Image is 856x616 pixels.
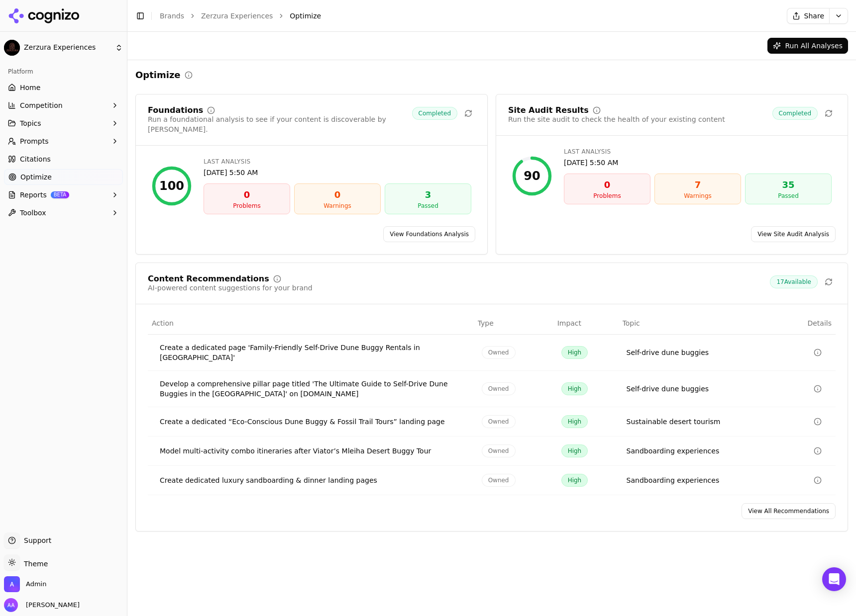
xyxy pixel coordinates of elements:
[22,601,80,610] span: [PERSON_NAME]
[4,64,123,80] div: Platform
[20,560,48,568] span: Theme
[160,446,466,456] div: Model multi-activity combo itineraries after Viator’s Mleiha Desert Buggy Tour
[4,598,80,612] button: Open user button
[4,115,123,131] button: Topics
[20,83,40,92] span: Home
[782,318,832,328] span: Details
[557,318,581,328] span: Impact
[4,40,20,56] img: Zerzura Experiences
[561,474,588,487] span: High
[619,312,778,335] th: Topic
[148,106,203,114] div: Foundations
[508,114,725,124] div: Run the site audit to check the health of your existing content
[299,202,376,210] div: Warnings
[4,133,123,149] button: Prompts
[564,158,832,168] div: [DATE] 5:50 AM
[568,192,646,200] div: Problems
[20,535,51,545] span: Support
[482,444,516,457] span: Owned
[20,172,52,182] span: Optimize
[561,346,588,359] span: High
[160,475,466,485] div: Create dedicated luxury sandboarding & dinner landing pages
[152,318,174,328] span: Action
[20,136,49,146] span: Prompts
[561,382,588,395] span: High
[564,148,832,156] div: Last Analysis
[383,226,475,242] a: View Foundations Analysis
[553,312,619,335] th: Impact
[201,11,273,21] a: Zerzura Experiences
[508,106,589,114] div: Site Audit Results
[160,343,466,362] div: Create a dedicated page 'Family-Friendly Self-Drive Dune Buggy Rentals in [GEOGRAPHIC_DATA]'
[482,346,516,359] span: Owned
[290,11,321,21] span: Optimize
[412,107,457,120] span: Completed
[742,503,836,519] a: View All Recommendations
[561,444,588,457] span: High
[787,8,829,24] button: Share
[659,192,737,200] div: Warnings
[148,114,412,134] div: Run a foundational analysis to see if your content is discoverable by [PERSON_NAME].
[204,158,471,166] div: Last Analysis
[749,192,827,200] div: Passed
[208,188,286,202] div: 0
[770,275,818,288] span: 17 Available
[148,312,474,335] th: Action
[160,11,767,21] nav: breadcrumb
[204,168,471,177] div: [DATE] 5:50 AM
[482,415,516,428] span: Owned
[148,312,836,495] div: Data table
[627,475,720,485] a: Sandboarding experiences
[4,598,18,612] img: Alp Aysan
[20,190,47,200] span: Reports
[4,151,123,167] a: Citations
[24,43,111,52] span: Zerzura Experiences
[389,188,467,202] div: 3
[160,417,466,427] div: Create a dedicated “Eco-Conscious Dune Buggy & Fossil Trail Tours” landing page
[51,191,69,198] span: BETA
[561,415,588,428] span: High
[389,202,467,210] div: Passed
[20,100,63,110] span: Competition
[749,178,827,192] div: 35
[4,169,123,185] a: Optimize
[4,576,20,592] img: Admin
[524,168,540,184] div: 90
[627,384,709,394] a: Self-drive dune buggies
[4,187,123,203] button: ReportsBETA
[474,312,553,335] th: Type
[659,178,737,192] div: 7
[4,97,123,113] button: Competition
[160,379,466,399] div: Develop a comprehensive pillar page titled 'The Ultimate Guide to Self-Drive Dune Buggies in the ...
[772,107,818,120] span: Completed
[482,382,516,395] span: Owned
[482,474,516,487] span: Owned
[627,446,720,456] a: Sandboarding experiences
[767,38,848,54] button: Run All Analyses
[159,178,184,194] div: 100
[568,178,646,192] div: 0
[26,580,46,589] span: Admin
[148,275,269,283] div: Content Recommendations
[299,188,376,202] div: 0
[4,205,123,221] button: Toolbox
[20,118,41,128] span: Topics
[20,154,51,164] span: Citations
[20,208,46,218] span: Toolbox
[4,80,123,95] a: Home
[627,348,709,357] a: Self-drive dune buggies
[623,318,640,328] span: Topic
[4,576,46,592] button: Open organization switcher
[208,202,286,210] div: Problems
[135,68,181,82] h2: Optimize
[627,417,721,427] a: Sustainable desert tourism
[478,318,494,328] span: Type
[751,226,836,242] a: View Site Audit Analysis
[160,12,184,20] a: Brands
[148,283,313,293] div: AI-powered content suggestions for your brand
